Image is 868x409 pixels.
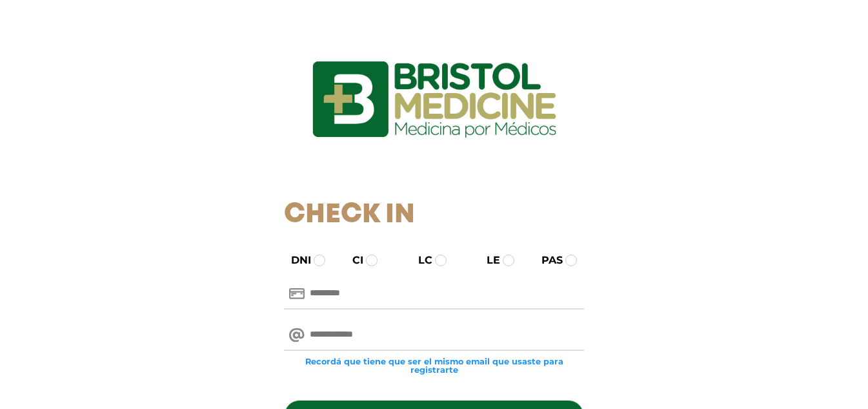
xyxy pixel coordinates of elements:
small: Recordá que tiene que ser el mismo email que usaste para registrarte [284,357,584,374]
img: logo_ingresarbristol.jpg [260,16,609,184]
label: PAS [530,253,563,268]
label: LE [475,253,500,268]
label: DNI [279,253,311,268]
label: LC [407,253,432,268]
h1: Check In [284,199,584,231]
label: CI [341,253,363,268]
